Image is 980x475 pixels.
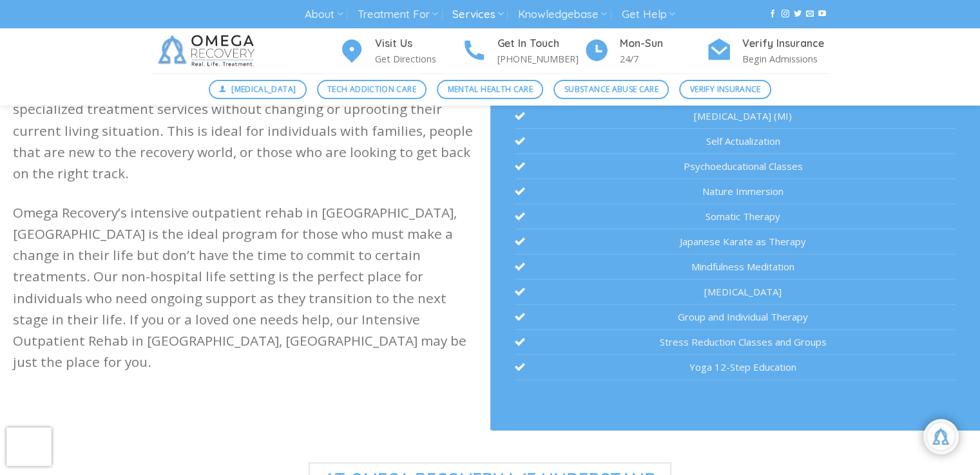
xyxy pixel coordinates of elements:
a: Substance Abuse Care [553,80,669,99]
p: Get Directions [375,51,461,66]
li: Stress Reduction Classes and Groups [515,330,956,355]
a: Treatment For [358,3,438,26]
img: Omega Recovery [152,28,265,73]
li: Psychoeducational Classes [515,154,956,179]
a: Follow on Facebook [769,10,776,19]
span: Tech Addiction Care [327,83,416,95]
a: Services [452,3,503,26]
iframe: reCAPTCHA [6,427,52,466]
a: Send us an email [806,10,814,19]
a: Follow on Twitter [794,10,802,19]
a: About [305,3,343,26]
a: Visit Us Get Directions [339,35,461,67]
li: [MEDICAL_DATA] [515,279,956,304]
p: An intensive outpatient program allows individuals to receive specialized treatment services with... [13,77,477,184]
li: Japanese Karate as Therapy [515,229,956,254]
h4: Mon-Sun [620,35,706,52]
h4: Verify Insurance [742,35,829,52]
p: [PHONE_NUMBER] [497,51,584,66]
p: Omega Recovery’s intensive outpatient rehab in [GEOGRAPHIC_DATA], [GEOGRAPHIC_DATA] is the ideal ... [13,202,477,373]
a: Follow on Instagram [781,10,789,19]
li: Nature Immersion [515,179,956,204]
a: Verify Insurance [679,80,771,99]
a: Get Help [622,3,675,26]
li: Yoga 12-Step Education [515,355,956,380]
a: Tech Addiction Care [317,80,427,99]
p: 24/7 [620,51,706,66]
li: Group and Individual Therapy [515,304,956,330]
a: Knowledgebase [518,3,607,26]
a: Get In Touch [PHONE_NUMBER] [461,35,584,67]
span: Substance Abuse Care [564,83,658,95]
h4: Visit Us [375,35,461,52]
p: Begin Admissions [742,51,829,66]
a: Verify Insurance Begin Admissions [706,35,829,67]
span: Mental Health Care [448,83,533,95]
a: Follow on YouTube [818,10,826,19]
h4: Get In Touch [497,35,584,52]
span: [MEDICAL_DATA] [231,83,296,95]
span: Verify Insurance [690,83,761,95]
a: Mental Health Care [437,80,543,99]
li: Self Actualization [515,129,956,154]
li: [MEDICAL_DATA] (MI) [515,104,956,129]
a: [MEDICAL_DATA] [209,80,307,99]
li: Somatic Therapy [515,204,956,229]
li: Mindfulness Meditation [515,254,956,279]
